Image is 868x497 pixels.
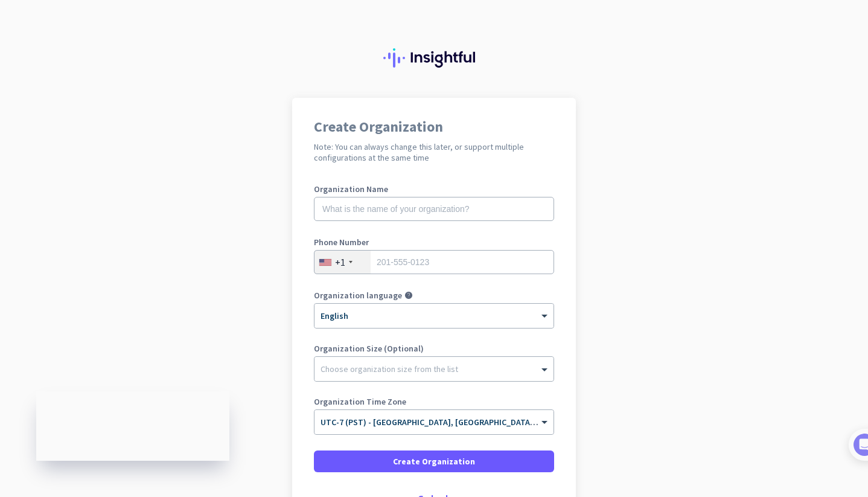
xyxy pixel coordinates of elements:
i: help [404,291,413,300]
img: Insightful [383,48,485,68]
div: +1 [335,256,345,268]
span: Create Organization [393,455,475,467]
label: Phone Number [314,238,554,246]
button: Create Organization [314,451,554,472]
label: Organization Time Zone [314,397,554,406]
input: 201-555-0123 [314,250,554,274]
h2: Note: You can always change this later, or support multiple configurations at the same time [314,141,554,163]
label: Organization Name [314,185,554,193]
iframe: Insightful Status [36,391,229,461]
h1: Create Organization [314,120,554,134]
input: What is the name of your organization? [314,197,554,221]
label: Organization language [314,291,402,300]
label: Organization Size (Optional) [314,344,554,353]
